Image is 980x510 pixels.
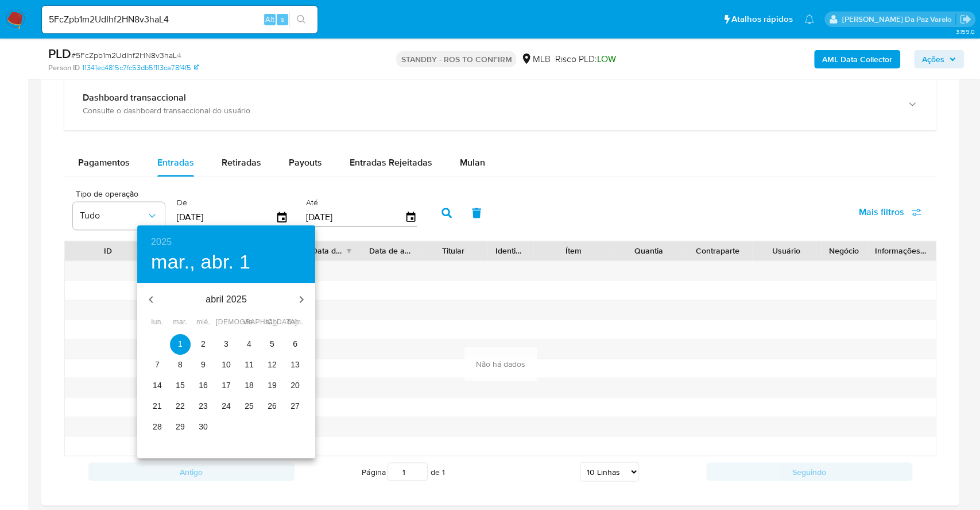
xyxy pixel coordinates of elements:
[170,396,191,417] button: 22
[262,334,282,355] button: 5
[201,359,206,370] p: 9
[147,375,168,396] button: 14
[199,379,208,391] p: 16
[193,396,214,417] button: 23
[199,400,208,412] p: 23
[216,334,237,355] button: 3
[262,375,282,396] button: 19
[245,400,254,412] p: 25
[268,379,277,391] p: 19
[285,317,305,328] span: dom.
[193,355,214,375] button: 9
[247,338,251,350] p: 4
[153,400,162,412] p: 21
[193,417,214,438] button: 30
[262,355,282,375] button: 12
[151,250,250,274] button: mar., abr. 1
[270,338,274,350] p: 5
[176,421,185,432] p: 29
[268,359,277,370] p: 12
[193,375,214,396] button: 16
[262,396,282,417] button: 26
[290,400,300,412] p: 27
[216,396,237,417] button: 24
[285,396,305,417] button: 27
[147,396,168,417] button: 21
[193,334,214,355] button: 2
[290,359,300,370] p: 13
[224,338,228,350] p: 3
[170,375,191,396] button: 15
[176,400,185,412] p: 22
[239,355,259,375] button: 11
[165,293,288,306] p: abril 2025
[239,334,259,355] button: 4
[285,334,305,355] button: 6
[170,355,191,375] button: 8
[216,317,237,328] span: [DEMOGRAPHIC_DATA].
[239,317,259,328] span: vie.
[222,400,231,412] p: 24
[193,317,214,328] span: mié.
[147,417,168,438] button: 28
[201,338,206,350] p: 2
[293,338,297,350] p: 6
[153,379,162,391] p: 14
[170,317,191,328] span: mar.
[245,359,254,370] p: 11
[239,396,259,417] button: 25
[147,355,168,375] button: 7
[153,421,162,432] p: 28
[245,379,254,391] p: 18
[170,334,191,355] button: 1
[151,234,172,250] button: 2025
[176,379,185,391] p: 15
[268,400,277,412] p: 26
[239,375,259,396] button: 18
[147,317,168,328] span: lun.
[222,359,231,370] p: 10
[216,355,237,375] button: 10
[170,417,191,438] button: 29
[285,375,305,396] button: 20
[155,359,160,370] p: 7
[222,379,231,391] p: 17
[290,379,300,391] p: 20
[262,317,282,328] span: sáb.
[178,338,183,350] p: 1
[178,359,183,370] p: 8
[216,375,237,396] button: 17
[285,355,305,375] button: 13
[199,421,208,432] p: 30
